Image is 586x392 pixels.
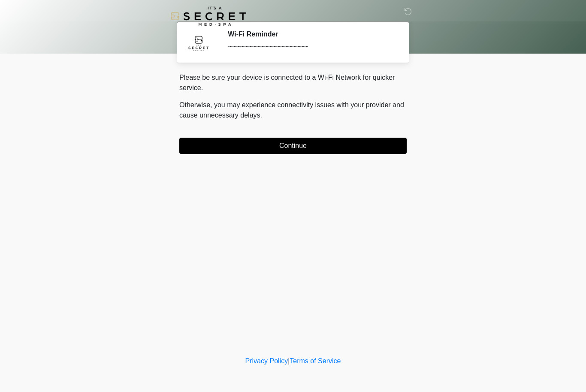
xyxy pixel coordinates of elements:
div: ~~~~~~~~~~~~~~~~~~~~ [228,42,394,52]
span: . [260,112,262,119]
p: Please be sure your device is connected to a Wi-Fi Network for quicker service. [179,72,407,93]
img: It's A Secret Med Spa Logo [171,6,246,26]
button: Continue [179,138,407,154]
p: Otherwise, you may experience connectivity issues with your provider and cause unnecessary delays [179,100,407,121]
a: Terms of Service [290,357,341,365]
img: Agent Avatar [186,30,211,56]
h2: Wi-Fi Reminder [228,30,394,38]
a: Privacy Policy [245,357,288,365]
a: | [288,357,290,365]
